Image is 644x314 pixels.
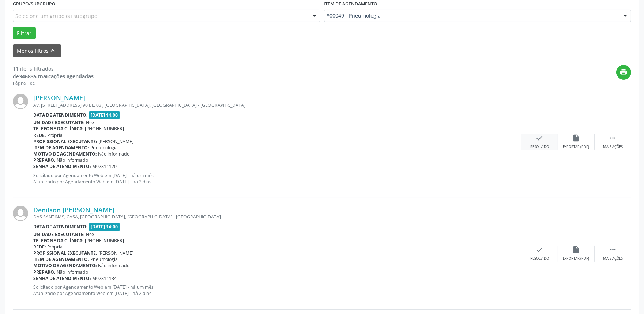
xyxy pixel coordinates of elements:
b: Telefone da clínica: [33,126,84,132]
button: Filtrar [13,27,36,40]
span: [PHONE_NUMBER] [85,238,124,244]
b: Preparo: [33,269,56,275]
i: check [536,246,544,254]
span: [DATE] 14:00 [89,223,120,231]
i: insert_drive_file [572,246,580,254]
b: Telefone da clínica: [33,238,84,244]
span: [PERSON_NAME] [99,138,134,145]
i:  [609,246,617,254]
span: M02811120 [93,163,117,169]
button: print [616,65,631,80]
span: M02811134 [93,275,117,281]
i: print [620,68,628,76]
span: [PHONE_NUMBER] [85,126,124,132]
button: Menos filtroskeyboard_arrow_up [13,44,61,57]
b: Unidade executante: [33,231,85,238]
i: insert_drive_file [572,134,580,142]
div: Mais ações [603,256,623,261]
b: Senha de atendimento: [33,163,91,169]
div: AV. [STREET_ADDRESS] 90 BL. 03 , [GEOGRAPHIC_DATA], [GEOGRAPHIC_DATA] - [GEOGRAPHIC_DATA] [33,102,521,108]
div: Exportar (PDF) [563,256,590,261]
img: img [13,206,28,221]
span: Hse [86,119,94,126]
div: 11 itens filtrados [13,65,94,72]
span: Não informado [98,151,130,157]
b: Rede: [33,244,46,250]
span: Não informado [57,157,88,163]
a: Denilson [PERSON_NAME] [33,206,114,214]
span: Pneumologia [91,145,118,151]
span: Própria [48,244,63,250]
b: Motivo de agendamento: [33,262,97,269]
div: Resolvido [530,256,549,261]
strong: 346835 marcações agendadas [19,73,94,80]
i: keyboard_arrow_up [49,46,57,55]
b: Item de agendamento: [33,145,89,151]
span: [DATE] 14:00 [89,111,120,119]
div: Resolvido [530,145,549,150]
b: Rede: [33,132,46,138]
span: Hse [86,231,94,238]
i: check [536,134,544,142]
p: Solicitado por Agendamento Web em [DATE] - há um mês Atualizado por Agendamento Web em [DATE] - h... [33,172,521,185]
b: Data de atendimento: [33,224,88,230]
img: img [13,94,28,109]
b: Profissional executante: [33,250,97,256]
p: Solicitado por Agendamento Web em [DATE] - há um mês Atualizado por Agendamento Web em [DATE] - h... [33,284,521,296]
b: Senha de atendimento: [33,275,91,281]
div: Exportar (PDF) [563,145,590,150]
span: Própria [48,132,63,138]
span: Não informado [57,269,88,275]
div: Mais ações [603,145,623,150]
span: Pneumologia [91,256,118,262]
b: Item de agendamento: [33,256,89,262]
div: de [13,72,94,80]
span: #00049 - Pneumologia [327,12,617,19]
b: Unidade executante: [33,119,85,126]
b: Data de atendimento: [33,112,88,118]
div: Página 1 de 1 [13,80,94,86]
i:  [609,134,617,142]
a: [PERSON_NAME] [33,94,85,102]
b: Profissional executante: [33,138,97,145]
span: [PERSON_NAME] [99,250,134,256]
span: Não informado [98,262,130,269]
b: Preparo: [33,157,56,163]
b: Motivo de agendamento: [33,151,97,157]
div: DAS SANTINAS, CASA, [GEOGRAPHIC_DATA], [GEOGRAPHIC_DATA] - [GEOGRAPHIC_DATA] [33,214,521,220]
span: Selecione um grupo ou subgrupo [15,12,97,20]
